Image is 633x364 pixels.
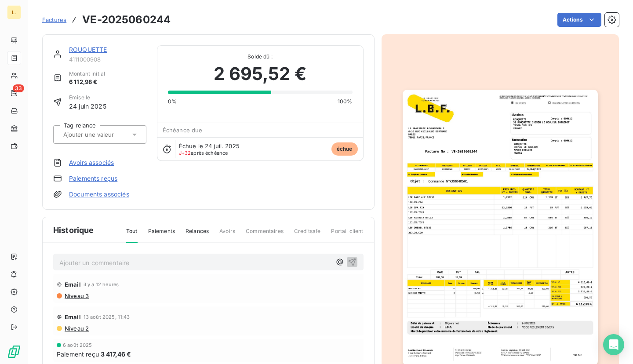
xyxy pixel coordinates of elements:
[64,325,89,332] span: Niveau 2
[57,349,99,359] span: Paiement reçu
[338,98,353,106] span: 100%
[69,56,146,63] span: 4111000908
[42,15,66,24] a: Factures
[65,281,81,288] span: Email
[331,227,363,242] span: Portail client
[13,84,24,92] span: 33
[69,158,114,167] a: Avoirs associés
[82,12,171,28] h3: VE-2025060244
[69,174,117,183] a: Paiements reçus
[64,292,89,299] span: Niveau 3
[179,150,228,156] span: après échéance
[53,224,94,236] span: Historique
[7,345,21,359] img: Logo LeanPay
[331,142,358,156] span: échue
[69,78,105,87] span: 6 112,98 €
[101,349,131,359] span: 3 417,46 €
[62,131,151,138] input: Ajouter une valeur
[168,53,353,61] span: Solde dû :
[69,94,106,102] span: Émise le
[186,227,209,242] span: Relances
[63,342,92,348] span: 6 août 2025
[179,150,191,156] span: J+32
[246,227,284,242] span: Commentaires
[294,227,321,242] span: Creditsafe
[7,86,21,100] a: 33
[69,190,129,199] a: Documents associés
[557,13,601,27] button: Actions
[69,70,105,78] span: Montant initial
[65,313,81,320] span: Email
[148,227,175,242] span: Paiements
[603,334,624,355] div: Open Intercom Messenger
[69,46,107,53] a: ROUQUETTE
[84,282,119,287] span: il y a 12 heures
[42,16,66,23] span: Factures
[69,102,106,111] span: 24 juin 2025
[84,314,130,320] span: 13 août 2025, 11:43
[219,227,235,242] span: Avoirs
[163,127,203,134] span: Échéance due
[7,5,21,19] div: L.
[214,61,306,87] span: 2 695,52 €
[126,227,138,243] span: Tout
[168,98,177,106] span: 0%
[179,142,240,149] span: Échue le 24 juil. 2025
